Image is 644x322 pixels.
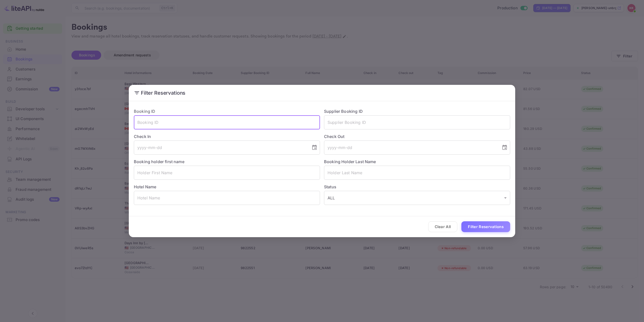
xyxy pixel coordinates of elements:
label: Booking ID [134,109,155,114]
button: Choose date [500,142,510,153]
h2: Filter Reservations [129,85,515,101]
input: Holder Last Name [324,166,510,180]
label: Hotel Name [134,184,156,189]
label: Supplier Booking ID [324,109,363,114]
label: Check Out [324,133,510,139]
button: Choose date [309,142,319,153]
button: Filter Reservations [461,221,510,232]
div: ALL [324,191,510,205]
label: Check In [134,133,320,139]
button: Clear All [428,221,458,232]
input: yyyy-mm-dd [324,140,498,155]
input: yyyy-mm-dd [134,140,307,155]
input: Supplier Booking ID [324,115,510,129]
label: Booking Holder Last Name [324,159,376,164]
label: Booking holder first name [134,159,184,164]
input: Hotel Name [134,191,320,205]
input: Holder First Name [134,166,320,180]
label: Status [324,184,510,190]
input: Booking ID [134,115,320,129]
